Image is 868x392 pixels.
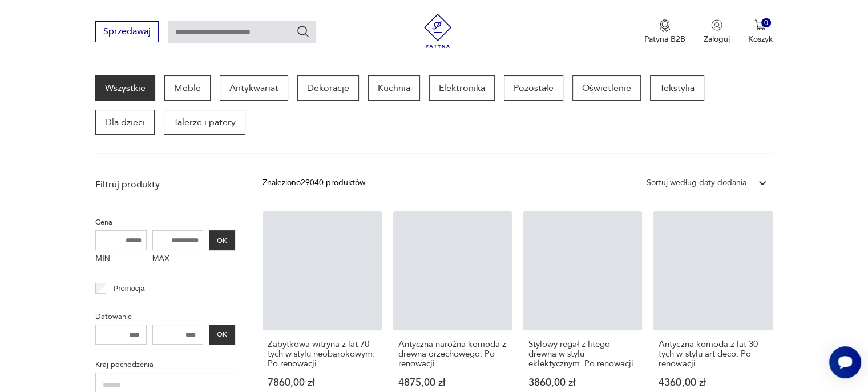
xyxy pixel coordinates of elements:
p: Kraj pochodzenia [95,358,235,371]
img: Ikonka użytkownika [711,19,722,31]
p: Zaloguj [704,34,730,45]
p: 4360,00 zł [659,378,767,387]
h3: Antyczna komoda z lat 30-tych w stylu art deco. Po renowacji. [659,339,767,369]
a: Sprzedawaj [95,29,159,37]
label: MIN [95,250,147,269]
div: 0 [761,18,771,28]
p: Koszyk [748,34,773,45]
a: Oświetlenie [572,75,641,101]
p: Promocja [114,282,145,295]
button: Zaloguj [704,19,730,45]
button: 0Koszyk [748,19,773,45]
img: Ikona koszyka [754,19,766,31]
p: 3860,00 zł [528,378,637,387]
p: Datowanie [95,310,235,323]
h3: Zabytkowa witryna z lat 70-tych w stylu neobarokowym. Po renowacji. [268,339,376,369]
iframe: Smartsupp widget button [829,346,861,378]
button: Patyna B2B [644,19,685,45]
h3: Stylowy regał z litego drewna w stylu eklektycznym. Po renowacji. [528,339,637,369]
p: Patyna B2B [644,34,685,45]
h3: Antyczna narożna komoda z drewna orzechowego. Po renowacji. [398,339,507,369]
a: Pozostałe [504,75,563,101]
img: Patyna - sklep z meblami i dekoracjami vintage [421,14,455,48]
a: Talerze i patery [164,110,245,135]
button: OK [209,325,235,345]
a: Meble [164,75,211,101]
div: Znaleziono 29040 produktów [263,177,365,189]
div: Sortuj według daty dodania [647,177,746,189]
p: 4875,00 zł [398,378,507,387]
p: Filtruj produkty [95,178,235,191]
button: Sprzedawaj [95,21,159,42]
button: Szukaj [296,25,310,38]
a: Kuchnia [368,75,420,101]
a: Ikona medaluPatyna B2B [644,19,685,45]
p: 7860,00 zł [268,378,376,387]
a: Dekoracje [297,75,359,101]
label: MAX [152,250,204,269]
button: OK [209,230,235,250]
p: Cena [95,216,235,229]
a: Antykwariat [220,75,288,101]
a: Wszystkie [95,75,155,101]
a: Tekstylia [650,75,704,101]
a: Elektronika [429,75,495,101]
img: Ikona medalu [659,19,671,32]
a: Dla dzieci [95,110,155,135]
